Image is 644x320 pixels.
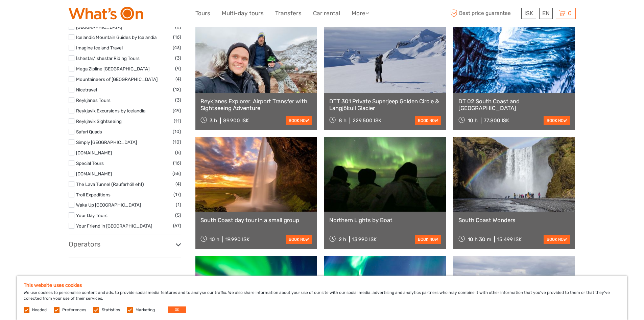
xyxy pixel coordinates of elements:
[175,96,181,104] span: (3)
[352,8,369,18] a: More
[353,118,381,124] div: 229.500 ISK
[102,307,120,313] label: Statistics
[210,236,219,242] span: 10 h
[173,128,181,135] span: (10)
[173,107,181,114] span: (49)
[468,236,491,242] span: 10 h 30 m
[175,180,181,188] span: (4)
[175,211,181,219] span: (5)
[539,8,553,19] div: EN
[76,171,112,176] a: [DOMAIN_NAME]
[76,140,137,145] a: Simply [GEOGRAPHIC_DATA]
[175,54,181,62] span: (3)
[76,150,112,155] a: [DOMAIN_NAME]
[449,8,520,19] span: Best price guarantee
[172,170,181,177] span: (55)
[76,87,97,92] a: Nicetravel
[76,213,108,218] a: Your Day Tours
[176,201,181,209] span: (1)
[200,217,312,223] a: South Coast day tour in a small group
[168,306,186,313] button: OK
[173,44,181,51] span: (43)
[458,98,570,112] a: DT 02 South Coast and [GEOGRAPHIC_DATA]
[352,236,377,242] div: 13.990 ISK
[458,217,570,223] a: South Coast Wonders
[173,222,181,230] span: (67)
[76,66,149,71] a: Mega Zipline [GEOGRAPHIC_DATA]
[195,8,210,18] a: Tours
[173,86,181,93] span: (12)
[175,149,181,156] span: (5)
[76,77,158,82] a: Mountaineers of [GEOGRAPHIC_DATA]
[544,116,570,125] a: book now
[313,8,340,18] a: Car rental
[175,65,181,72] span: (9)
[76,24,122,30] a: [GEOGRAPHIC_DATA]
[225,236,249,242] div: 19.990 ISK
[275,8,302,18] a: Transfers
[136,307,155,313] label: Marketing
[76,56,140,61] a: Íshestar/Ishestar Riding Tours
[76,129,102,134] a: Safari Quads
[69,240,181,248] h3: Operators
[76,119,122,124] a: Reykjavik Sightseeing
[76,223,152,229] a: Your Friend in [GEOGRAPHIC_DATA]
[210,118,217,124] span: 3 h
[78,10,86,19] button: Open LiveChat chat widget
[329,98,441,112] a: DTT 301 Private Superjeep Golden Circle & Langjökull Glacier
[484,118,509,124] div: 77.800 ISK
[76,108,145,113] a: Reykjavik Excursions by Icelandia
[339,118,347,124] span: 8 h
[200,98,312,112] a: Reykjanes Explorer: Airport Transfer with Sightseeing Adventure
[173,159,181,167] span: (16)
[174,117,181,125] span: (11)
[62,307,86,313] label: Preferences
[173,33,181,41] span: (16)
[524,10,533,17] span: ISK
[415,235,441,244] a: book now
[9,12,76,17] p: We're away right now. Please check back later!
[76,98,111,103] a: Reykjanes Tours
[173,138,181,146] span: (10)
[24,282,620,288] h5: This website uses cookies
[222,8,264,18] a: Multi-day tours
[173,191,181,198] span: (17)
[69,7,143,20] img: What's On
[544,235,570,244] a: book now
[17,276,627,320] div: We use cookies to personalise content and ads, to provide social media features and to analyse ou...
[76,202,141,208] a: Wake Up [GEOGRAPHIC_DATA]
[415,116,441,125] a: book now
[468,118,478,124] span: 10 h
[76,45,123,50] a: Imagine Iceland Travel
[76,161,104,166] a: Special Tours
[223,118,249,124] div: 89.900 ISK
[329,217,441,223] a: Northern Lights by Boat
[286,235,312,244] a: book now
[32,307,47,313] label: Needed
[76,192,111,197] a: Troll Expeditions
[76,182,144,187] a: The Lava Tunnel (Raufarhóll ehf)
[286,116,312,125] a: book now
[76,35,157,40] a: Icelandic Mountain Guides by Icelandia
[339,236,346,242] span: 2 h
[175,75,181,83] span: (4)
[567,10,573,17] span: 0
[497,236,522,242] div: 15.499 ISK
